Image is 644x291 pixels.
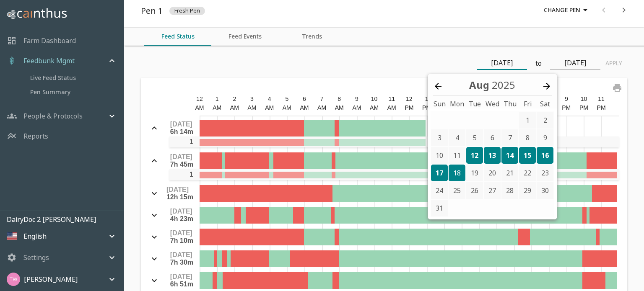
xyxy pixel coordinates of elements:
[30,88,117,97] span: Pen Summary
[466,147,483,164] div: Choose Tuesday, August 12th, 2025
[261,95,278,103] div: 4
[501,165,518,181] div: Choose Thursday, August 21st, 2025
[501,129,518,146] div: Choose Thursday, August 7th, 2025
[449,182,465,199] div: Choose Monday, August 25th, 2025
[431,182,448,199] div: Choose Sunday, August 24th, 2025
[170,208,192,215] span: [DATE]
[230,104,239,111] span: AM
[370,104,379,111] span: AM
[7,214,124,224] p: DairyDoc 2 [PERSON_NAME]
[170,229,192,237] span: [DATE]
[519,165,536,181] div: Choose Friday, August 22nd, 2025
[283,104,291,111] span: AM
[484,182,501,199] div: Choose Wednesday, August 27th, 2025
[466,101,483,107] div: Tue
[477,57,527,70] input: Start Date
[23,56,75,66] p: Feedbunk Mgmt
[537,182,553,199] div: Choose Saturday, August 30th, 2025
[23,111,83,121] p: People & Protocols
[519,129,536,146] div: Choose Friday, August 8th, 2025
[501,147,518,164] div: Choose Thursday, August 14th, 2025
[170,121,192,128] span: [DATE]
[169,7,205,15] span: Fresh Pen
[501,182,518,199] div: Choose Thursday, August 28th, 2025
[449,129,465,146] div: Choose Monday, August 4th, 2025
[431,111,554,217] div: month 2025-08
[431,200,448,216] div: Choose Sunday, August 31st, 2025
[170,153,192,160] span: [DATE]
[352,104,361,111] span: AM
[597,104,606,111] span: PM
[431,147,448,164] div: Choose Sunday, August 10th, 2025
[7,273,20,286] img: 2dc84e54abcaacbae2fd0c1569c539fa
[431,129,448,146] div: Choose Sunday, August 3rd, 2025
[278,27,345,46] button: Trends
[243,95,261,103] div: 3
[405,104,413,111] span: PM
[466,165,483,181] div: Choose Tuesday, August 19th, 2025
[519,101,536,107] div: Fri
[23,36,76,46] p: Farm Dashboard
[501,101,518,107] div: Thu
[431,165,448,181] div: Choose Sunday, August 17th, 2025
[348,95,366,103] div: 9
[211,27,278,46] button: Feed Events
[537,112,553,129] div: Choose Saturday, August 2nd, 2025
[170,259,193,266] span: 7h 30m
[366,95,383,103] div: 10
[170,128,193,135] span: 6h 14m
[247,104,256,111] span: AM
[492,77,515,93] div: 2025
[519,147,536,164] div: Choose Friday, August 15th, 2025
[24,274,78,284] p: [PERSON_NAME]
[170,281,193,288] span: 6h 51m
[418,95,436,103] div: 1
[431,101,448,107] div: Sun
[278,95,296,103] div: 5
[562,104,571,111] span: PM
[466,182,483,199] div: Choose Tuesday, August 26th, 2025
[190,138,193,145] span: 1
[23,231,47,241] p: English
[170,237,193,244] span: 7h 10m
[300,104,309,111] span: AM
[383,95,400,103] div: 11
[30,73,117,82] span: Live Feed Status
[484,101,501,107] div: Wed
[166,193,193,201] span: 12h 15m
[449,147,465,164] div: Choose Monday, August 11th, 2025
[170,161,193,168] span: 7h 45m
[166,186,189,193] span: [DATE]
[265,104,274,111] span: AM
[575,95,593,103] div: 10
[579,104,588,111] span: PM
[484,165,501,181] div: Choose Wednesday, August 20th, 2025
[317,104,326,111] span: AM
[170,215,193,222] span: 4h 23m
[519,112,536,129] div: Choose Friday, August 1st, 2025
[296,95,313,103] div: 6
[335,104,344,111] span: AM
[141,5,163,17] h5: Pen 1
[213,104,221,111] span: AM
[387,104,396,111] span: AM
[226,95,243,103] div: 2
[519,182,536,199] div: Choose Friday, August 29th, 2025
[170,251,192,258] span: [DATE]
[170,273,192,280] span: [DATE]
[195,104,204,111] span: AM
[537,101,553,107] div: Sat
[400,95,418,103] div: 12
[537,165,553,181] div: Choose Saturday, August 23rd, 2025
[607,78,627,98] button: print chart
[537,129,553,146] div: Choose Saturday, August 9th, 2025
[23,131,48,141] a: Reports
[592,95,610,103] div: 11
[537,147,553,164] div: Choose Saturday, August 16th, 2025
[469,77,515,93] div: Aug
[449,101,465,107] div: Mon
[484,129,501,146] div: Choose Wednesday, August 6th, 2025
[330,95,348,103] div: 8
[208,95,226,103] div: 1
